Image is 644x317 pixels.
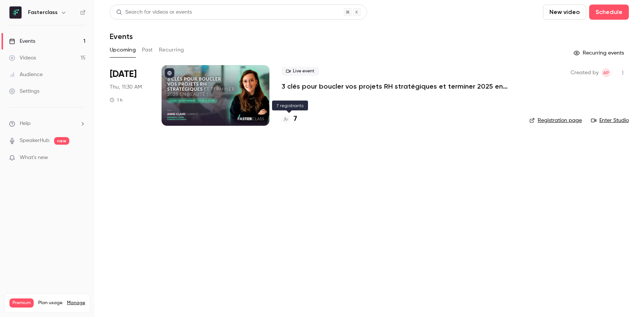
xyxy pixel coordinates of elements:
[110,83,142,91] span: Thu, 11:30 AM
[39,45,58,50] div: Domaine
[9,120,86,128] li: help-dropdown-opener
[571,68,599,77] span: Created by
[94,45,116,50] div: Mots-clés
[9,298,34,308] span: Premium
[294,114,297,124] h4: 7
[28,9,58,16] h6: Fasterclass
[9,54,36,62] div: Videos
[9,6,22,19] img: Fasterclass
[116,8,192,16] div: Search for videos or events
[20,154,48,162] span: What's new
[529,117,582,124] a: Registration page
[110,97,123,103] div: 1 h
[12,12,18,18] img: logo_orange.svg
[31,44,37,50] img: tab_domain_overview_orange.svg
[21,12,37,18] div: v 4.0.25
[142,44,153,56] button: Past
[603,68,609,77] span: AP
[159,44,184,56] button: Recurring
[282,82,509,91] a: 3 clés pour boucler vos projets RH stratégiques et terminer 2025 en beauté !
[86,44,92,50] img: tab_keywords_by_traffic_grey.svg
[9,37,35,45] div: Events
[20,20,86,26] div: Domaine: [DOMAIN_NAME]
[67,300,85,306] a: Manage
[591,117,629,124] a: Enter Studio
[12,20,18,26] img: website_grey.svg
[602,68,611,77] span: Amory Panné
[110,32,133,41] h1: Events
[20,120,31,128] span: Help
[9,87,39,95] div: Settings
[38,300,62,306] span: Plan usage
[110,65,149,126] div: Sep 18 Thu, 11:30 AM (Europe/Paris)
[570,47,629,59] button: Recurring events
[543,5,586,20] button: New video
[282,114,297,124] a: 7
[110,68,137,80] span: [DATE]
[9,71,43,78] div: Audience
[282,67,319,76] span: Live event
[20,137,50,145] a: SpeakerHub
[110,44,136,56] button: Upcoming
[54,137,69,145] span: new
[589,5,629,20] button: Schedule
